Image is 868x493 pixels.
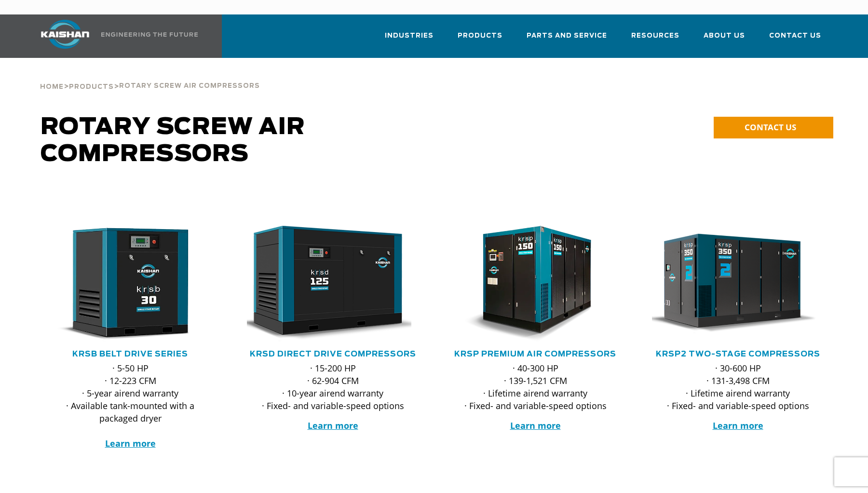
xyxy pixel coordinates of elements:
[449,362,621,412] p: · 40-300 HP · 139-1,521 CFM · Lifetime airend warranty · Fixed- and variable-speed options
[745,122,796,133] span: CONTACT US
[713,420,763,431] a: Learn more
[40,84,64,90] span: Home
[510,420,561,431] a: Learn more
[119,83,260,89] span: Rotary Screw Air Compressors
[37,226,209,342] img: krsb30
[656,350,820,358] a: KRSP2 Two-Stage Compressors
[714,117,833,138] a: CONTACT US
[704,23,745,56] a: About Us
[652,362,824,412] p: · 30-600 HP · 131-3,498 CFM · Lifetime airend warranty · Fixed- and variable-speed options
[458,23,502,56] a: Products
[527,30,607,41] span: Parts and Service
[40,58,260,95] div: > >
[631,23,679,56] a: Resources
[645,226,816,342] img: krsp350
[458,30,502,41] span: Products
[40,82,64,91] a: Home
[454,350,616,358] a: KRSP Premium Air Compressors
[41,116,305,166] span: Rotary Screw Air Compressors
[704,30,745,41] span: About Us
[69,84,114,90] span: Products
[449,226,621,342] div: krsp150
[652,226,824,342] div: krsp350
[308,420,358,431] a: Learn more
[69,82,114,91] a: Products
[105,438,156,449] a: Learn more
[240,226,411,342] img: krsd125
[769,23,821,56] a: Contact Us
[101,32,198,37] img: Engineering the future
[250,350,416,358] a: KRSD Direct Drive Compressors
[72,350,188,358] a: KRSB Belt Drive Series
[247,226,419,342] div: krsd125
[44,362,216,450] p: · 5-50 HP · 12-223 CFM · 5-year airend warranty · Available tank-mounted with a packaged dryer
[29,14,200,58] a: Kaishan USA
[527,23,607,56] a: Parts and Service
[442,226,614,342] img: krsp150
[247,362,419,412] p: · 15-200 HP · 62-904 CFM · 10-year airend warranty · Fixed- and variable-speed options
[631,30,679,41] span: Resources
[769,30,821,41] span: Contact Us
[29,20,101,49] img: kaishan logo
[385,23,434,56] a: Industries
[385,30,434,41] span: Industries
[44,226,216,342] div: krsb30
